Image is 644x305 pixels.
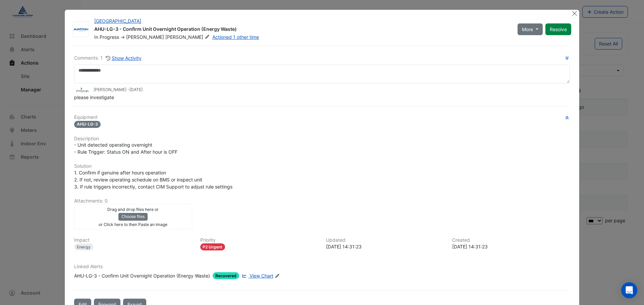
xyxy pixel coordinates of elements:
[94,18,141,24] a: [GEOGRAPHIC_DATA]
[74,54,142,62] div: Comments: 1
[74,115,570,120] h6: Equipment
[120,34,125,40] span: ->
[621,282,637,298] div: Open Intercom Messenger
[74,170,232,189] span: 1. Confirm if genuine after hours operation 2. If not, review operating schedule on BMS or inspec...
[452,237,570,243] h6: Created
[74,142,177,155] span: - Unit detected operating overnight - Rule Trigger: Status ON and After hour is OFF
[165,34,211,41] span: [PERSON_NAME]
[74,237,192,243] h6: Impact
[118,213,148,220] button: Choose files
[545,23,571,35] button: Resolve
[74,264,570,270] h6: Linked Alerts
[74,94,114,100] span: please investigate
[99,222,167,227] small: or Click here to then Paste an image
[74,121,101,128] span: AHU-LG-3
[94,26,509,34] div: AHU-LG-3 - Confirm Unit Overnight Operation (Energy Waste)
[200,237,318,243] h6: Priority
[326,243,444,250] div: [DATE] 14:31:23
[129,87,143,92] span: 2025-08-08 14:31:23
[213,272,239,279] span: Recovered
[73,26,89,33] img: Alerton
[94,34,119,40] span: In Progress
[250,273,273,279] span: View Chart
[94,87,143,93] small: [PERSON_NAME] -
[522,26,533,33] span: More
[74,272,210,279] div: AHU-LG-3 - Confirm Unit Overnight Operation (Energy Waste)
[452,243,570,250] div: [DATE] 14:31:23
[105,54,142,62] button: Show Activity
[212,34,259,40] a: Actioned 1 other time
[571,10,578,17] button: Close
[240,272,273,279] a: View Chart
[275,274,280,279] fa-icon: Edit Linked Alerts
[126,34,164,40] span: [PERSON_NAME]
[74,198,570,204] h6: Attachments: 0
[326,237,444,243] h6: Updated
[74,243,93,250] div: Energy
[200,243,225,250] div: P2 Urgent
[107,207,159,212] small: Drag and drop files here or
[74,136,570,142] h6: Description
[518,23,543,35] button: More
[74,163,570,169] h6: Solution
[74,86,91,94] img: Precision Group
